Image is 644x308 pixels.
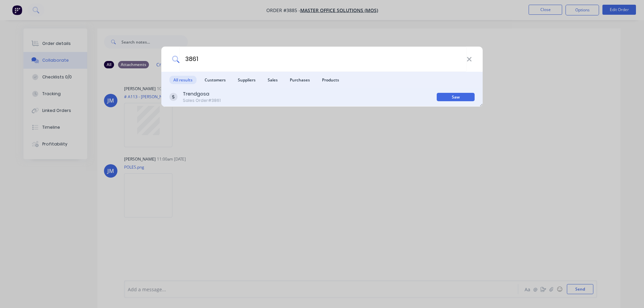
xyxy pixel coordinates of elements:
span: All results [169,76,197,84]
span: Products [318,76,343,84]
span: Purchases [286,76,314,84]
div: Trendgosa [183,90,221,98]
div: Sales Order #3861 [183,98,221,104]
div: Saw [437,93,475,101]
span: Sales [264,76,282,84]
input: Start typing a customer or supplier name to create a new order... [179,47,467,72]
span: Suppliers [234,76,260,84]
span: Customers [201,76,230,84]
